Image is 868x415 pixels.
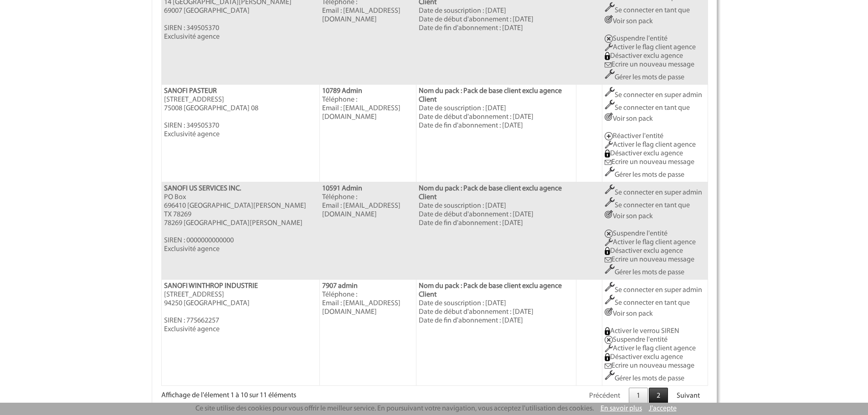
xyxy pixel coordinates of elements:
img: Outils.png [605,2,615,12]
img: Outils.png [605,100,615,110]
img: Ecrire un nouveau message [605,257,611,262]
a: Activer le flag client agence [605,141,696,149]
a: Suspendre l'entité [605,35,668,42]
img: Ecrire un nouveau message [605,364,611,369]
img: Outils.png [605,87,615,97]
a: Se connecter en tant que [605,299,690,307]
a: Ecrire un nouveau message [605,362,694,369]
img: Outils.png [605,295,615,305]
a: 2 [649,388,668,405]
div: Affichage de l'élement 1 à 10 sur 11 éléments [161,386,296,400]
a: Activer le flag client agence [605,239,696,246]
td: Date de souscription : [DATE] Date de début d'abonnement : [DATE] Date de fin d'abonnement : [DATE] [416,182,576,280]
a: 1 [629,388,648,405]
td: Téléphone : Email : [EMAIL_ADDRESS][DOMAIN_NAME] [319,85,416,182]
a: Gérer les mots de passe [605,375,684,382]
b: Nom du pack : Pack de base client exclu agence [419,282,562,290]
img: ActionCo.png [605,307,613,316]
img: GENIUS_DEACTIVE_EXCLUAGENCE [605,149,611,158]
a: Se connecter en tant que [605,7,690,14]
a: Se connecter en tant que [605,202,690,209]
img: Activer le flag client agence [605,344,613,353]
td: PO Box 696410 [GEOGRAPHIC_DATA][PERSON_NAME] TX 78269 78269 [GEOGRAPHIC_DATA][PERSON_NAME] SIREN ... [161,182,319,280]
span: Ce site utilise des cookies pour vous offrir le meilleur service. En poursuivant votre navigation... [195,405,594,412]
a: Suspendre l'entité [605,230,668,237]
img: Activer le verrou SIREN [605,327,611,335]
b: 10591 Admin [322,185,362,192]
a: Suspendre l'entité [605,336,668,343]
a: Se connecter en super admin [605,287,702,294]
img: Suspendre entite [605,230,613,238]
a: Précédent [581,388,628,405]
a: Activer le verrou SIREN [605,328,680,335]
b: SANOFI WINTHROP INDUSTRIE [164,282,258,290]
a: Ecrire un nouveau message [605,61,694,68]
a: Désactiver exclu agence [605,150,683,157]
b: 7907 admin [322,282,358,290]
img: GENIUS_DEACTIVE_EXCLUAGENCE [605,247,611,255]
a: Voir son pack [605,115,653,123]
a: Réactiver l'entité [605,133,663,140]
b: Client [419,291,437,298]
b: Nom du pack : Pack de base client exclu agence [419,185,562,192]
img: Outils.png [605,69,615,79]
img: ActionCo.png [605,113,613,121]
a: Voir son pack [605,18,653,25]
a: Désactiver exclu agence [605,52,683,60]
b: Nom du pack : Pack de base client exclu agence [419,87,562,95]
img: Outils.png [605,167,615,177]
img: Outils.png [605,197,615,207]
img: ActionCo.png [605,15,613,23]
b: Client [419,96,437,103]
a: Gérer les mots de passe [605,269,684,276]
td: Téléphone : Email : [EMAIL_ADDRESS][DOMAIN_NAME] [319,182,416,280]
a: Se connecter en super admin [605,189,702,196]
img: Outils.png [605,184,615,195]
a: Se connecter en tant que [605,104,690,112]
a: J'accepte [649,405,677,412]
img: Réactiver entité [605,132,613,140]
a: Désactiver exclu agence [605,247,683,255]
a: Gérer les mots de passe [605,74,684,81]
img: Activer le flag client agence [605,141,613,149]
a: Activer le flag client agence [605,44,696,51]
img: Activer le flag client agence [605,43,613,51]
a: Voir son pack [605,213,653,220]
img: Suspendre entite [605,35,613,43]
img: Suspendre entite [605,336,613,344]
a: Ecrire un nouveau message [605,256,694,263]
b: Client [419,194,437,201]
img: Outils.png [605,282,615,292]
a: Gérer les mots de passe [605,171,684,179]
img: Outils.png [605,370,615,380]
img: Ecrire un nouveau message [605,62,611,67]
a: Ecrire un nouveau message [605,159,694,166]
img: GENIUS_DEACTIVE_EXCLUAGENCE [605,52,611,60]
a: Suivant [669,388,708,405]
td: [STREET_ADDRESS] 94250 [GEOGRAPHIC_DATA] SIREN : 775662257 Exclusivité agence [161,280,319,386]
img: GENIUS_DEACTIVE_EXCLUAGENCE [605,353,611,361]
img: Activer le flag client agence [605,238,613,246]
td: [STREET_ADDRESS] 75008 [GEOGRAPHIC_DATA] 08 SIREN : 349505370 Exclusivité agence [161,85,319,182]
a: En savoir plus [601,405,642,412]
td: Date de souscription : [DATE] Date de début d'abonnement : [DATE] Date de fin d'abonnement : [DATE] [416,85,576,182]
a: Voir son pack [605,310,653,318]
a: Se connecter en super admin [605,92,702,99]
a: Désactiver exclu agence [605,354,683,361]
b: 10789 Admin [322,87,362,95]
img: Ecrire un nouveau message [605,160,611,165]
b: SANOFI PASTEUR [164,87,217,95]
a: Activer le flag client agence [605,345,696,352]
b: SANOFI US SERVICES INC. [164,185,241,192]
img: ActionCo.png [605,210,613,218]
img: Outils.png [605,264,615,274]
td: Téléphone : Email : [EMAIL_ADDRESS][DOMAIN_NAME] [319,280,416,386]
td: Date de souscription : [DATE] Date de début d'abonnement : [DATE] Date de fin d'abonnement : [DATE] [416,280,576,386]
